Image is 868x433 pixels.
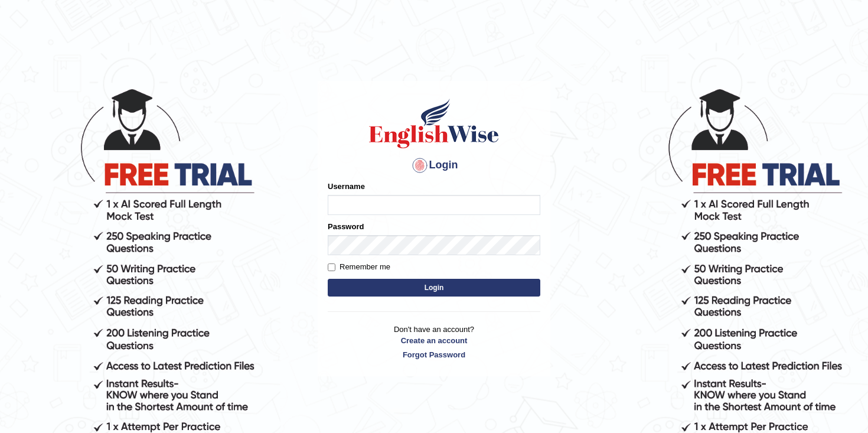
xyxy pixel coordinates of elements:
input: Remember me [328,263,335,271]
label: Remember me [328,261,390,273]
button: Login [328,279,540,297]
a: Create an account [328,335,540,346]
img: Logo of English Wise sign in for intelligent practice with AI [367,97,501,150]
h4: Login [328,156,540,175]
label: Username [328,181,365,192]
label: Password [328,221,364,232]
a: Forgot Password [328,349,540,360]
p: Don't have an account? [328,324,540,360]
